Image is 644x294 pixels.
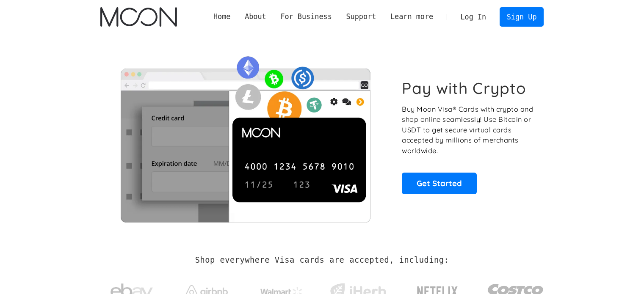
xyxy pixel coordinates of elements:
div: Learn more [390,11,433,22]
h2: Shop everywhere Visa cards are accepted, including: [195,256,449,265]
img: Moon Cards let you spend your crypto anywhere Visa is accepted. [100,50,390,222]
div: Support [339,11,383,22]
div: About [245,11,266,22]
h1: Pay with Crypto [402,79,526,98]
a: Sign Up [500,7,544,26]
a: Log In [453,8,493,26]
a: Get Started [402,173,477,194]
div: About [238,11,273,22]
div: For Business [274,11,339,22]
a: Home [206,11,238,22]
div: Support [346,11,376,22]
div: Learn more [383,11,440,22]
p: Buy Moon Visa® Cards with crypto and shop online seamlessly! Use Bitcoin or USDT to get secure vi... [402,104,534,156]
img: Moon Logo [100,7,177,27]
a: home [100,7,177,27]
div: For Business [280,11,332,22]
